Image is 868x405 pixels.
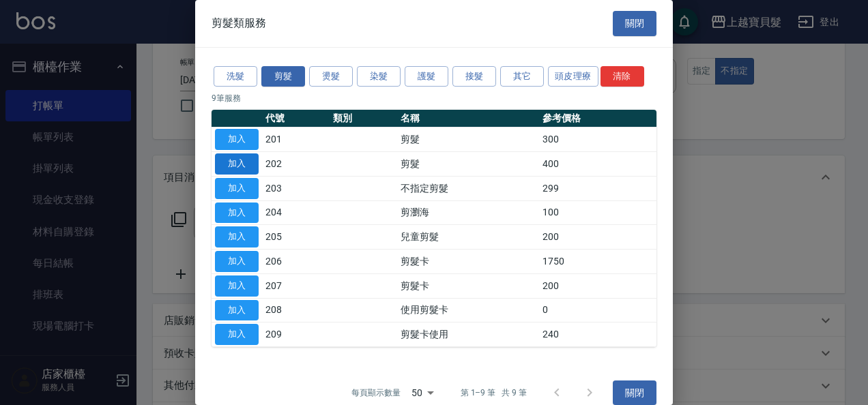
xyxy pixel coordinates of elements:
[262,127,330,152] td: 201
[262,322,330,347] td: 209
[397,176,539,200] td: 不指定剪髮
[262,110,330,127] th: 代號
[214,66,257,87] button: 洗髮
[262,225,330,250] td: 205
[539,250,656,274] td: 1750
[539,298,656,322] td: 0
[539,200,656,225] td: 100
[215,275,259,297] button: 加入
[397,200,539,225] td: 剪瀏海
[397,273,539,298] td: 剪髮卡
[261,66,305,87] button: 剪髮
[215,129,259,150] button: 加入
[405,66,448,87] button: 護髮
[461,387,527,399] p: 第 1–9 筆 共 9 筆
[601,66,644,87] button: 清除
[539,127,656,152] td: 300
[452,66,496,87] button: 接髮
[397,225,539,250] td: 兒童剪髮
[330,110,397,127] th: 類別
[397,298,539,322] td: 使用剪髮卡
[539,273,656,298] td: 200
[397,250,539,274] td: 剪髮卡
[212,92,656,104] p: 9 筆服務
[397,152,539,177] td: 剪髮
[262,152,330,177] td: 202
[215,202,259,224] button: 加入
[262,298,330,322] td: 208
[212,16,266,30] span: 剪髮類服務
[351,387,401,399] p: 每頁顯示數量
[397,322,539,347] td: 剪髮卡使用
[548,66,598,87] button: 頭皮理療
[262,200,330,225] td: 204
[539,110,656,127] th: 參考價格
[215,251,259,272] button: 加入
[613,11,656,36] button: 關閉
[539,322,656,347] td: 240
[262,273,330,298] td: 207
[215,178,259,199] button: 加入
[397,110,539,127] th: 名稱
[539,225,656,250] td: 200
[262,250,330,274] td: 206
[215,226,259,247] button: 加入
[309,66,353,87] button: 燙髮
[215,153,259,175] button: 加入
[539,176,656,200] td: 299
[215,324,259,345] button: 加入
[397,127,539,152] td: 剪髮
[262,176,330,200] td: 203
[500,66,544,87] button: 其它
[539,152,656,177] td: 400
[357,66,401,87] button: 染髮
[215,300,259,321] button: 加入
